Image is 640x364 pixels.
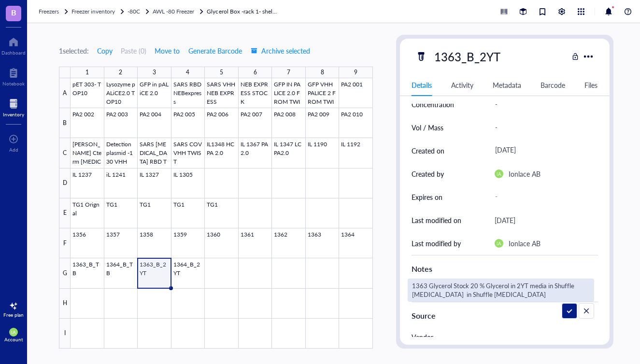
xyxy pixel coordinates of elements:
[128,7,140,15] span: -80C
[59,45,89,56] div: 1 selected:
[3,312,24,318] div: Free plan
[493,80,521,90] div: Metadata
[11,329,16,335] span: IA
[59,319,71,349] div: I
[412,263,598,275] div: Notes
[495,214,515,226] div: [DATE]
[207,7,279,16] a: Glycerol Box -rack 1- shelf 4
[412,238,461,249] div: Last modified by
[412,80,432,90] div: Details
[186,67,189,78] div: 4
[408,280,594,301] textarea: 1363 Glycerol Stock 20 % Glycerol in 2YT media in Shuffle [MEDICAL_DATA] in Shuffle [MEDICAL_DATA]
[59,168,71,198] div: D
[59,228,71,258] div: F
[491,117,594,138] div: -
[584,80,597,90] div: Files
[4,336,23,342] div: Account
[188,47,242,55] span: Generate Barcode
[3,112,24,117] div: Inventory
[321,67,324,78] div: 8
[11,6,16,18] span: B
[59,138,71,168] div: C
[491,142,594,159] div: [DATE]
[9,147,18,153] div: Add
[39,7,70,16] a: Freezers
[71,7,115,15] span: Freezer inventory
[491,327,594,347] div: -
[412,122,443,133] div: Vol / Mass
[1,50,26,56] div: Dashboard
[153,67,156,78] div: 3
[412,145,444,156] div: Created on
[119,67,122,78] div: 2
[254,67,257,78] div: 6
[59,78,71,108] div: A
[153,7,194,15] span: AWL -80 Freezer
[220,67,223,78] div: 5
[59,108,71,138] div: B
[39,7,59,15] span: Freezers
[251,47,310,55] span: Archive selected
[287,67,290,78] div: 7
[71,7,126,16] a: Freezer inventory
[2,81,25,86] div: Notebook
[121,43,146,58] button: Paste (0)
[509,168,540,180] div: Ionlace AB
[497,240,501,246] span: IA
[412,99,454,110] div: Concentration
[2,65,25,86] a: Notebook
[412,310,598,322] div: Source
[188,43,242,58] button: Generate Barcode
[3,96,24,117] a: Inventory
[540,80,565,90] div: Barcode
[97,47,113,55] span: Copy
[1,34,26,56] a: Dashboard
[354,67,357,78] div: 9
[59,258,71,288] div: G
[509,238,540,249] div: Ionlace AB
[497,171,501,177] span: IA
[128,7,205,16] a: -80CAWL -80 Freezer
[250,43,311,58] button: Archive selected
[430,46,505,67] div: 1363_B_2YT
[412,332,433,342] div: Vendor
[491,94,594,114] div: -
[491,188,594,206] div: -
[412,168,444,179] div: Created by
[451,80,473,90] div: Activity
[97,43,113,58] button: Copy
[154,43,180,58] button: Move to
[59,198,71,228] div: E
[85,67,89,78] div: 1
[412,215,461,225] div: Last modified on
[59,289,71,319] div: H
[155,47,180,55] span: Move to
[412,192,442,202] div: Expires on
